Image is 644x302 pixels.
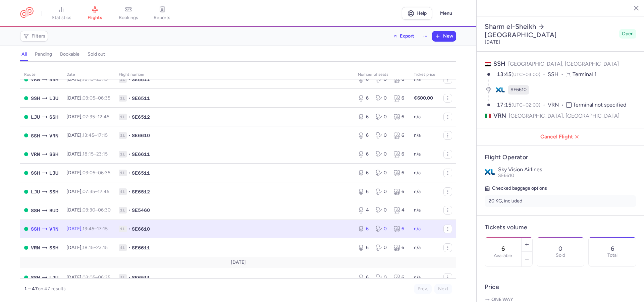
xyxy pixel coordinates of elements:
[566,72,571,77] span: T1
[498,167,636,173] p: Sky Vision Airlines
[119,244,127,251] span: 1L
[485,154,636,161] h4: Flight Operator
[128,132,130,139] span: •
[132,188,150,195] span: SE6512
[154,15,170,21] span: reports
[98,95,110,101] time: 06:35
[119,274,127,281] span: 1L
[31,188,40,195] span: LJU
[414,226,421,232] span: n/a
[358,244,370,251] div: 6
[358,274,370,281] div: 6
[49,207,58,214] span: BUD
[119,188,127,195] span: 1L
[376,207,388,214] div: 0
[31,207,40,214] span: SSH
[443,34,453,39] span: New
[88,15,102,21] span: flights
[52,15,71,21] span: statistics
[434,284,452,294] button: Next
[88,51,105,57] h4: sold out
[66,245,108,250] span: [DATE],
[119,114,127,120] span: 1L
[393,188,406,195] div: 6
[622,31,634,37] span: Open
[119,132,127,139] span: 1L
[31,169,40,177] span: SSH
[231,260,246,265] span: [DATE]
[66,132,108,138] span: [DATE],
[508,61,619,67] span: [GEOGRAPHIC_DATA], [GEOGRAPHIC_DATA]
[376,188,388,195] div: 0
[98,275,110,280] time: 06:35
[49,76,58,83] span: SSH
[98,189,109,194] time: 12:45
[83,114,109,120] span: –
[498,173,514,178] span: SE6610
[417,11,427,16] span: Help
[119,95,127,102] span: 1L
[83,226,108,232] span: –
[112,6,145,21] a: bookings
[496,85,505,95] figure: SE airline logo
[132,151,150,158] span: SE6611
[83,245,94,250] time: 18:15
[66,207,111,213] span: [DATE],
[414,114,421,120] span: n/a
[358,151,370,158] div: 6
[485,22,616,39] h2: Sharm el-Sheikh [GEOGRAPHIC_DATA]
[400,34,414,39] span: Export
[119,15,138,21] span: bookings
[66,151,108,157] span: [DATE],
[83,207,95,213] time: 03:30
[83,189,109,194] span: –
[376,274,388,281] div: 0
[132,207,150,214] span: SE5460
[511,86,527,93] span: SE6610
[573,102,626,108] span: Terminal not specified
[49,95,58,102] span: LJU
[414,170,421,176] span: n/a
[376,95,388,102] div: 0
[393,244,406,251] div: 6
[31,113,40,121] span: LJU
[414,151,421,157] span: n/a
[49,274,58,281] span: LJU
[376,132,388,139] div: 0
[393,114,406,120] div: 6
[482,134,639,140] span: Cancel Flight
[21,51,27,57] h4: all
[31,150,40,158] span: VRN
[432,31,456,41] button: New
[66,114,109,120] span: [DATE],
[558,245,562,252] p: 0
[66,226,108,232] span: [DATE],
[83,170,110,176] span: –
[96,151,108,157] time: 23:15
[145,6,179,21] a: reports
[485,39,500,45] time: [DATE]
[132,170,150,176] span: SE6511
[376,151,388,158] div: 0
[128,151,130,158] span: •
[83,95,95,101] time: 03:05
[49,132,58,139] span: VRN
[49,244,58,251] span: SSH
[66,170,110,176] span: [DATE],
[83,132,108,138] span: –
[393,207,406,214] div: 4
[132,95,150,102] span: SE6511
[414,275,421,280] span: n/a
[96,245,108,250] time: 23:15
[493,60,505,67] span: SSH
[485,184,636,192] h5: Checked baggage options
[31,132,40,139] span: SSH
[556,253,565,258] p: Sold
[119,151,127,158] span: 1L
[97,132,108,138] time: 17:15
[128,188,130,195] span: •
[97,226,108,232] time: 17:15
[611,245,614,252] p: 6
[436,7,456,20] button: Menu
[20,7,34,19] a: CitizenPlane red outlined logo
